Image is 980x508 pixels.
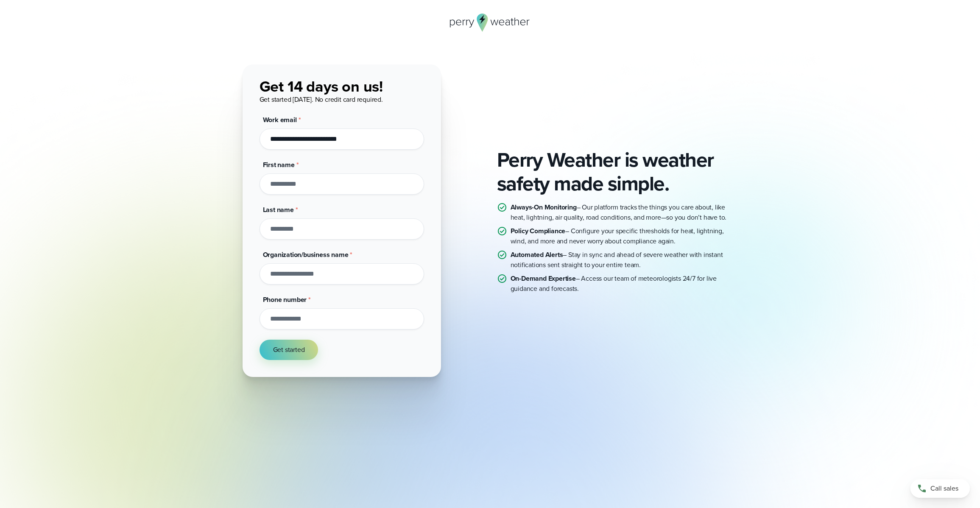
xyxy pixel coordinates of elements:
strong: Policy Compliance [511,226,566,236]
span: First name [263,160,295,170]
span: Organization/business name [263,250,349,260]
p: – Access our team of meteorologists 24/7 for live guidance and forecasts. [511,274,738,294]
span: Work email [263,115,297,125]
p: – Configure your specific thresholds for heat, lightning, wind, and more and never worry about co... [511,226,738,246]
span: Get started [DATE]. No credit card required. [260,95,383,104]
strong: Always-On Monitoring [511,202,577,212]
strong: Automated Alerts [511,250,563,260]
span: Last name [263,205,294,215]
span: Call sales [930,483,958,494]
span: Get started [273,345,305,355]
p: – Stay in sync and ahead of severe weather with instant notifications sent straight to your entir... [511,250,738,270]
button: Get started [260,340,318,360]
h2: Perry Weather is weather safety made simple. [497,148,738,195]
span: Phone number [263,295,307,304]
strong: On-Demand Expertise [511,274,576,283]
p: – Our platform tracks the things you care about, like heat, lightning, air quality, road conditio... [511,202,738,223]
a: Call sales [910,479,970,498]
span: Get 14 days on us! [260,75,383,98]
